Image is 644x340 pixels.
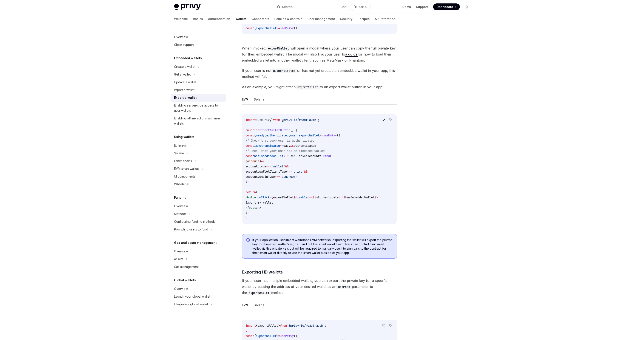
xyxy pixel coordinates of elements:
a: Overview [171,285,226,293]
a: Demo [402,5,411,9]
span: button [247,195,258,199]
code: address [336,284,352,289]
span: account [246,175,258,179]
span: } [278,324,280,328]
span: If your application uses on EVM networks, exporting the wallet will export the private key for th... [252,238,392,255]
span: , [264,133,266,137]
span: walletClientType [259,170,287,173]
div: Prompting users to fund [174,227,208,232]
span: Exporting HD wallets [242,269,283,275]
span: === [275,175,280,179]
div: Integrate a global wallet [174,302,208,307]
div: EVM smart wallets [174,166,199,171]
div: UI components [174,174,195,179]
div: Overview [174,34,188,40]
h5: Embedded wallets [174,56,202,61]
span: } [276,26,278,30]
span: } [271,118,273,122]
span: user [289,154,295,158]
a: Policies & controls [274,14,302,24]
div: Gas management [174,264,199,269]
button: Copy the contents from the code block [381,323,386,328]
span: function [246,128,259,132]
span: . [321,154,323,158]
span: onClick [258,195,270,199]
a: Chain support [171,41,226,49]
span: ready [256,133,264,137]
a: Overview [171,247,226,255]
span: } [294,195,295,199]
span: ! [344,195,345,199]
span: { [256,118,258,122]
span: exportWallet [258,324,278,328]
span: ; [325,324,326,328]
div: Configuring funding methods [174,219,215,224]
div: Get a wallet [174,72,191,77]
code: authenticated [271,68,297,73]
a: Basics [193,14,203,24]
span: = [278,334,280,338]
a: Recipes [358,14,370,24]
a: Export a wallet [171,94,226,102]
span: ; [318,118,320,122]
span: chainType [259,175,275,179]
span: } [375,195,376,199]
span: const [246,334,254,338]
a: Authentication [208,14,230,24]
span: hasEmbeddedWallet [345,195,375,199]
span: ! [313,195,314,199]
a: Launch your global wallet [171,293,226,300]
button: EVM [242,300,249,310]
span: Export my wallet [246,201,273,204]
h5: Gas and asset management [174,240,217,245]
button: Ask AI [351,3,370,11]
div: Overview [174,204,188,209]
span: = [270,195,271,199]
span: find [323,154,330,158]
span: 'wallet' [271,164,285,168]
code: exportWallet [247,291,271,295]
span: exportWallet [299,133,320,137]
div: Search... [282,4,294,9]
span: { [271,195,273,199]
a: Import a wallet [171,86,226,94]
span: ready [282,144,290,148]
span: { [254,334,256,338]
span: === [266,164,271,168]
span: . [258,164,259,168]
span: ExportWalletButton [259,128,290,132]
button: EVM [242,94,249,104]
a: Update a wallet [171,78,226,86]
button: Solana [254,94,264,104]
span: = [278,26,280,30]
div: Chain support [174,42,194,47]
a: Whitelabel [171,180,226,188]
span: exportWallet [256,334,276,338]
span: } [246,216,247,220]
span: ); [246,211,249,215]
button: Copy the contents from the code block [381,117,386,122]
a: smart wallets [285,238,306,242]
span: => [261,159,264,163]
span: user [290,133,297,137]
span: { [256,324,258,328]
h5: Global wallets [174,278,196,283]
code: exportWallet [296,85,320,90]
span: (); [294,334,299,338]
a: Support [416,5,428,9]
span: account [247,159,259,163]
span: // Check that your user is authenticated [246,139,314,142]
a: Connectors [252,14,269,24]
span: ) [259,159,261,163]
div: Ethereum [174,143,187,148]
div: Methods [174,211,187,216]
a: a guide [345,52,358,57]
a: User management [307,14,335,24]
a: API reference [375,14,395,24]
a: Wallets [235,14,247,24]
a: UI components [171,173,226,180]
a: Overview [171,33,226,41]
code: exportWallet [266,46,290,51]
span: ; [316,144,318,148]
span: When invoked, will open a modal where your user can copy the full private key for their embedded ... [242,45,397,63]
